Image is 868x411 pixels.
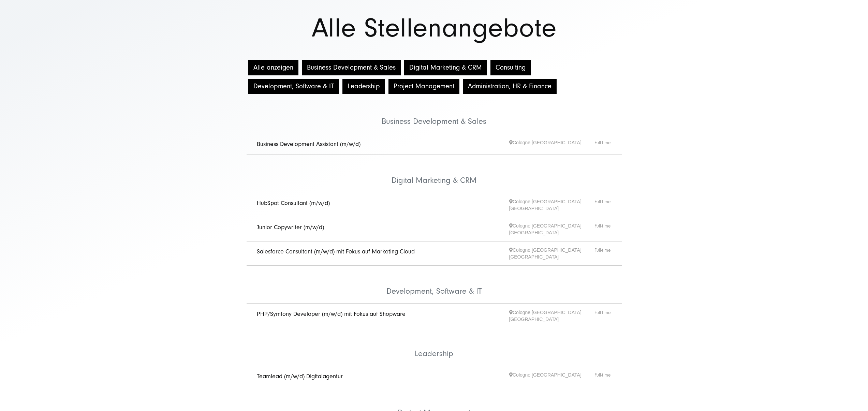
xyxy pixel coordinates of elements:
span: Full-time [594,371,612,382]
li: Business Development & Sales [247,96,622,134]
a: HubSpot Consultant (m/w/d) [257,200,330,207]
span: Cologne [GEOGRAPHIC_DATA] [GEOGRAPHIC_DATA] [509,222,594,236]
a: Teamlead (m/w/d) Digitalagentur [257,373,343,380]
button: Digital Marketing & CRM [404,60,487,75]
button: Business Development & Sales [302,60,401,75]
span: Full-time [594,247,612,260]
span: Cologne [GEOGRAPHIC_DATA] [509,371,594,382]
a: Salesforce Consultant (m/w/d) mit Fokus auf Marketing Cloud [257,248,415,255]
span: Cologne [GEOGRAPHIC_DATA] [GEOGRAPHIC_DATA] [509,247,594,260]
span: Full-time [594,198,612,212]
span: Full-time [594,139,612,150]
a: Junior Copywriter (m/w/d) [257,224,324,231]
span: Cologne [GEOGRAPHIC_DATA] [GEOGRAPHIC_DATA] [509,198,594,212]
li: Leadership [247,328,622,366]
span: Cologne [GEOGRAPHIC_DATA] [GEOGRAPHIC_DATA] [509,309,594,323]
span: Cologne [GEOGRAPHIC_DATA] [509,139,594,150]
button: Consulting [490,60,531,75]
li: Digital Marketing & CRM [247,155,622,193]
button: Project Management [388,79,459,94]
button: Administration, HR & Finance [463,79,557,94]
button: Development, Software & IT [248,79,339,94]
span: Full-time [594,222,612,236]
button: Alle anzeigen [248,60,298,75]
a: Business Development Assistant (m/w/d) [257,141,361,148]
li: Development, Software & IT [247,266,622,304]
h1: Alle Stellenangebote [189,15,680,41]
span: Full-time [594,309,612,323]
a: PHP/Symfony Developer (m/w/d) mit Fokus auf Shopware [257,310,406,318]
button: Leadership [342,79,385,94]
